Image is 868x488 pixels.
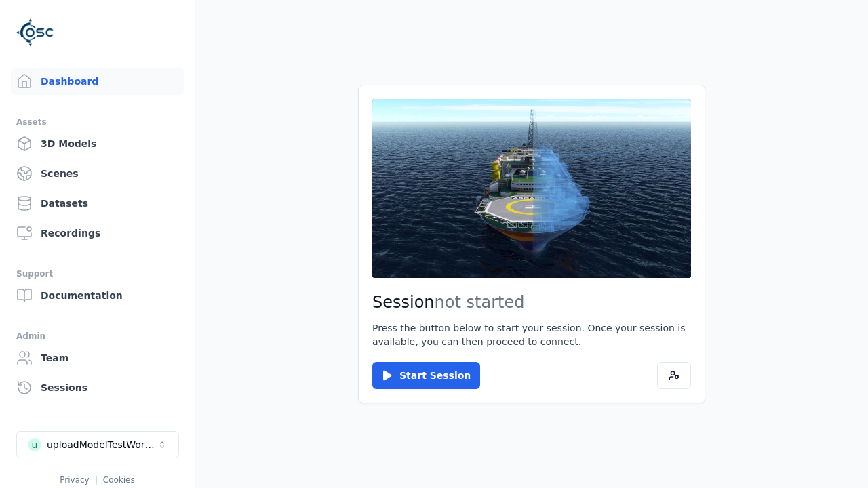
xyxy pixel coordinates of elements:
a: 3D Models [11,130,184,157]
a: Privacy [60,475,89,485]
a: Dashboard [11,68,184,95]
h2: Session [372,291,691,313]
p: Press the button below to start your session. Once your session is available, you can then procee... [372,321,691,348]
div: u [28,438,41,451]
div: Assets [16,114,178,130]
button: Start Session [372,362,480,389]
a: Datasets [11,190,184,217]
a: Team [11,344,184,371]
div: uploadModelTestWorkspace [47,438,157,451]
a: Recordings [11,220,184,247]
a: Cookies [103,475,135,485]
span: | [95,475,98,485]
img: Logo [16,14,54,52]
a: Scenes [11,160,184,187]
div: Admin [16,328,178,344]
button: Select a workspace [16,431,179,458]
a: Documentation [11,282,184,309]
a: Sessions [11,374,184,401]
span: not started [435,293,525,312]
div: Support [16,266,178,282]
